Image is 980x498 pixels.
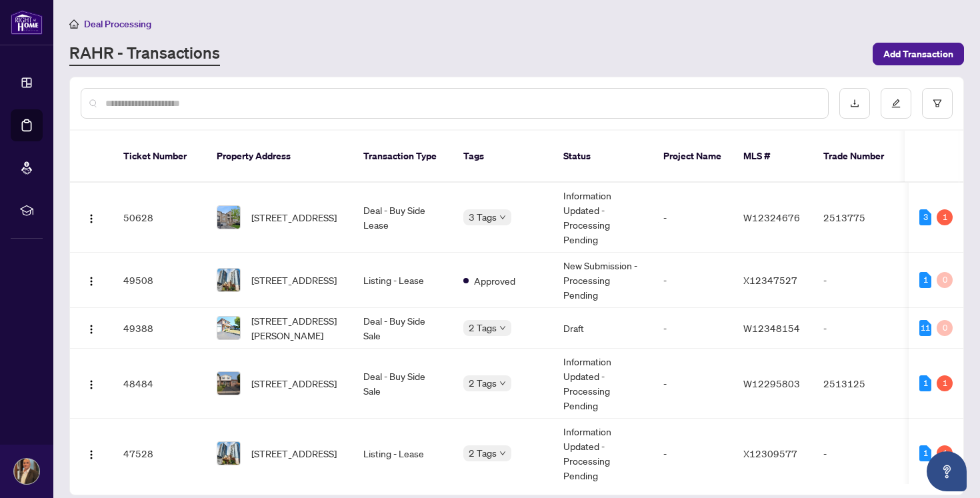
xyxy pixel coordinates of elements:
td: 47528 [113,419,206,489]
span: down [499,214,506,221]
div: 1 [919,272,931,288]
td: 49508 [113,253,206,308]
img: Logo [86,449,97,460]
th: Status [553,131,653,183]
img: thumbnail-img [217,269,240,291]
td: - [653,308,733,349]
th: Transaction Type [353,131,453,183]
button: filter [922,88,953,119]
td: 2513775 [813,183,906,253]
span: W12295803 [743,377,800,389]
th: Property Address [206,131,353,183]
span: edit [891,99,901,108]
div: 0 [937,320,953,336]
span: home [69,19,79,29]
img: Logo [86,324,97,335]
th: Trade Number [813,131,906,183]
td: - [653,349,733,419]
span: down [499,380,506,387]
span: [STREET_ADDRESS] [251,210,337,225]
td: 49388 [113,308,206,349]
div: 0 [937,272,953,288]
td: Deal - Buy Side Lease [353,183,453,253]
img: Profile Icon [14,459,39,484]
th: MLS # [733,131,813,183]
td: - [653,253,733,308]
div: 1 [937,209,953,225]
span: [STREET_ADDRESS] [251,446,337,461]
span: 2 Tags [469,445,497,461]
button: edit [881,88,911,119]
img: Logo [86,379,97,390]
td: 48484 [113,349,206,419]
div: 3 [919,209,931,225]
div: 1 [919,375,931,391]
th: Tags [453,131,553,183]
img: logo [11,10,43,35]
span: 3 Tags [469,209,497,225]
span: W12324676 [743,211,800,223]
span: Add Transaction [883,43,953,65]
img: thumbnail-img [217,317,240,339]
span: X12347527 [743,274,797,286]
td: Draft [553,308,653,349]
div: 1 [919,445,931,461]
button: Logo [81,207,102,228]
td: - [653,183,733,253]
th: Project Name [653,131,733,183]
td: Listing - Lease [353,253,453,308]
span: 2 Tags [469,375,497,391]
div: 1 [937,375,953,391]
img: thumbnail-img [217,206,240,229]
td: Deal - Buy Side Sale [353,308,453,349]
td: Listing - Lease [353,419,453,489]
span: filter [933,99,942,108]
button: Logo [81,443,102,464]
td: - [653,419,733,489]
td: 2513125 [813,349,906,419]
td: - [813,308,906,349]
button: download [839,88,870,119]
button: Logo [81,269,102,291]
span: down [499,450,506,457]
td: Information Updated - Processing Pending [553,419,653,489]
td: - [813,419,906,489]
span: [STREET_ADDRESS] [251,273,337,287]
td: Information Updated - Processing Pending [553,349,653,419]
td: Deal - Buy Side Sale [353,349,453,419]
span: W12348154 [743,322,800,334]
span: [STREET_ADDRESS][PERSON_NAME] [251,313,342,343]
button: Open asap [927,451,967,491]
span: [STREET_ADDRESS] [251,376,337,391]
td: New Submission - Processing Pending [553,253,653,308]
img: Logo [86,276,97,287]
button: Add Transaction [873,43,964,65]
span: X12309577 [743,447,797,459]
span: Deal Processing [84,18,151,30]
img: thumbnail-img [217,372,240,395]
span: download [850,99,859,108]
span: 2 Tags [469,320,497,335]
td: 50628 [113,183,206,253]
button: Logo [81,373,102,394]
div: 1 [937,445,953,461]
th: Ticket Number [113,131,206,183]
button: Logo [81,317,102,339]
td: - [813,253,906,308]
span: down [499,325,506,331]
a: RAHR - Transactions [69,42,220,66]
div: 11 [919,320,931,336]
img: thumbnail-img [217,442,240,465]
td: Information Updated - Processing Pending [553,183,653,253]
img: Logo [86,213,97,224]
span: Approved [474,273,515,288]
